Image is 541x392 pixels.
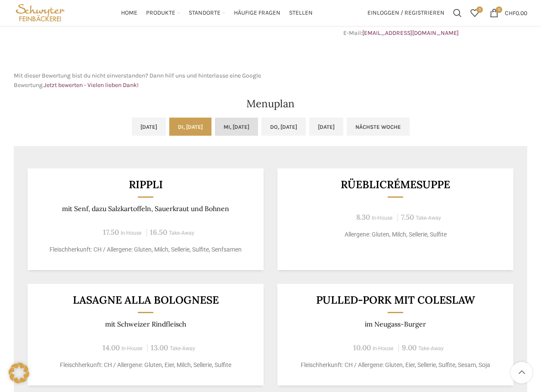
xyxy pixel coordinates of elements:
[373,345,394,352] span: In-House
[38,295,253,305] h3: LASAGNE ALLA BOLOGNESE
[356,212,370,222] span: 8.30
[121,230,142,236] span: In-House
[466,4,483,22] div: Meine Wunschliste
[103,227,119,237] span: 17.50
[449,4,466,22] a: Suchen
[189,4,225,22] a: Standorte
[169,230,194,236] span: Take-Away
[309,118,343,136] a: [DATE]
[362,29,459,37] a: [EMAIL_ADDRESS][DOMAIN_NAME]
[289,9,313,17] span: Stellen
[121,4,137,22] a: Home
[401,212,414,222] span: 7.50
[38,245,253,254] p: Fleischherkunft: CH / Allergene: Gluten, Milch, Sellerie, Sulfite, Senfsamen
[505,9,527,16] bdi: 0.00
[14,71,266,90] p: Mit dieser Bewertung bist du nicht einverstanden? Dann hilf uns und hinterlasse eine Google Bewer...
[466,4,483,22] a: 0
[38,179,253,190] h3: Rippli
[151,343,168,352] span: 13.00
[14,99,527,109] h2: Menuplan
[234,4,280,22] a: Häufige Fragen
[372,215,393,221] span: In-House
[150,227,167,237] span: 16.50
[353,343,371,352] span: 10.00
[103,343,120,352] span: 14.00
[14,9,67,16] a: Site logo
[288,361,503,370] p: Fleischherkunft: CH / Allergene: Gluten, Eier, Sellerie, Sulfite, Sesam, Soja
[288,179,503,190] h3: Rüeblicrémesuppe
[476,6,483,13] span: 0
[275,19,527,38] p: Telefon: E-Mail:
[416,215,441,221] span: Take-Away
[485,4,532,22] a: 0 CHF0.00
[170,345,195,352] span: Take-Away
[121,9,137,17] span: Home
[505,9,516,16] span: CHF
[288,295,503,305] h3: Pulled-Pork mit Coleslaw
[288,320,503,328] p: im Neugass-Burger
[121,345,143,352] span: In-House
[511,362,532,383] a: Scroll to top button
[234,9,280,17] span: Häufige Fragen
[418,345,444,352] span: Take-Away
[44,81,139,89] a: Jetzt bewerten - Vielen lieben Dank!
[146,4,180,22] a: Produkte
[289,4,313,22] a: Stellen
[402,343,417,352] span: 9.00
[367,10,445,16] span: Einloggen / Registrieren
[132,118,166,136] a: [DATE]
[288,230,503,239] p: Allergene: Gluten, Milch, Sellerie, Sulfite
[261,118,306,136] a: Do, [DATE]
[215,118,258,136] a: Mi, [DATE]
[169,118,211,136] a: Di, [DATE]
[347,118,410,136] a: Nächste Woche
[38,205,253,213] p: mit Senf, dazu Salzkartoffeln, Sauerkraut und Bohnen
[38,320,253,328] p: mit Schweizer Rindfleisch
[496,6,502,13] span: 0
[146,9,175,17] span: Produkte
[38,361,253,370] p: Fleischherkunft: CH / Allergene: Gluten, Eier, Milch, Sellerie, Sulfite
[71,4,363,22] div: Main navigation
[363,4,449,22] a: Einloggen / Registrieren
[189,9,221,17] span: Standorte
